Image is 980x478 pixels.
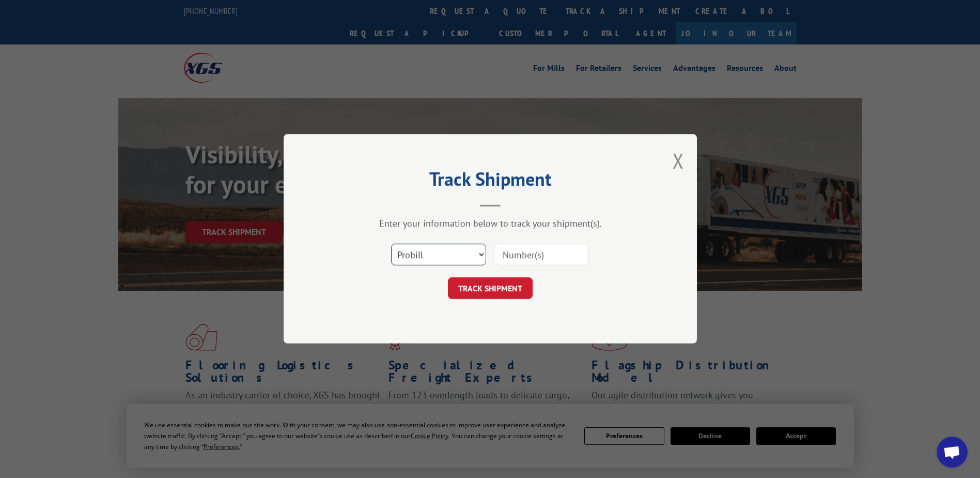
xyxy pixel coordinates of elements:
a: Open chat [937,437,968,468]
button: Close modal [673,147,684,174]
input: Number(s) [494,244,589,266]
button: TRACK SHIPMENT [448,278,533,300]
h2: Track Shipment [335,172,645,191]
div: Enter your information below to track your shipment(s). [335,218,645,230]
